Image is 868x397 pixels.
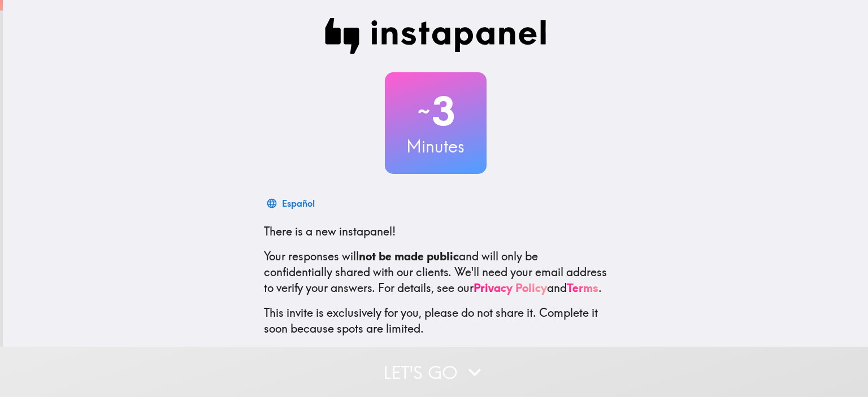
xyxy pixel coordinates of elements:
a: Privacy Policy [474,281,547,295]
a: [DOMAIN_NAME] [476,346,575,360]
img: Instapanel [325,18,546,54]
span: ~ [416,94,432,128]
button: Español [264,192,319,215]
p: Your responses will and will only be confidentially shared with our clients. We'll need your emai... [264,248,607,296]
a: Terms [567,281,598,295]
h2: 3 [385,88,487,134]
p: To learn more about Instapanel, check out . For questions or help, email us at . [264,346,607,393]
b: not be made public [359,249,459,263]
span: There is a new instapanel! [264,224,396,238]
p: This invite is exclusively for you, please do not share it. Complete it soon because spots are li... [264,305,607,337]
h3: Minutes [385,134,487,158]
div: Español [282,195,315,211]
